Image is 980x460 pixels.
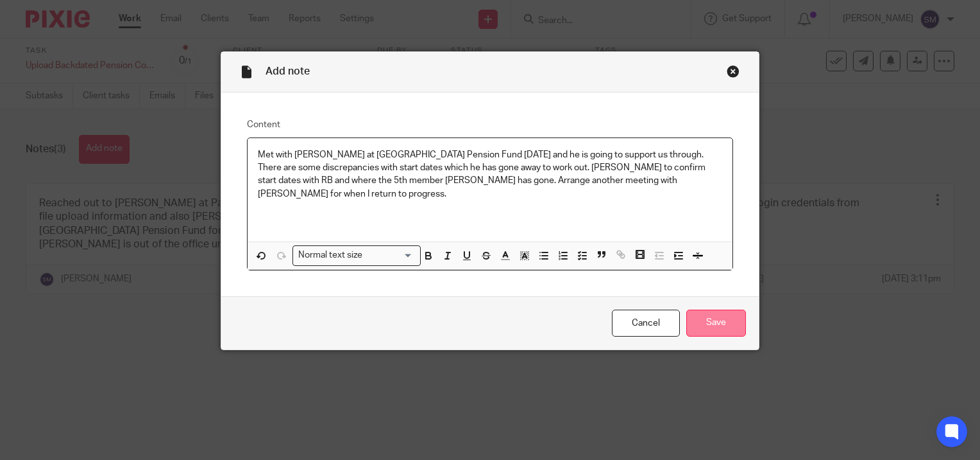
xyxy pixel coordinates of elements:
p: Met with [PERSON_NAME] at [GEOGRAPHIC_DATA] Pension Fund [DATE] and he is going to support us thr... [258,148,722,200]
div: Close this dialog window [727,65,739,78]
input: Save [686,310,746,337]
a: Cancel [612,310,680,337]
span: Normal text size [296,249,366,262]
label: Content [247,118,733,131]
div: Search for option [292,245,421,265]
span: Add note [266,66,310,76]
input: Search for option [367,249,413,262]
